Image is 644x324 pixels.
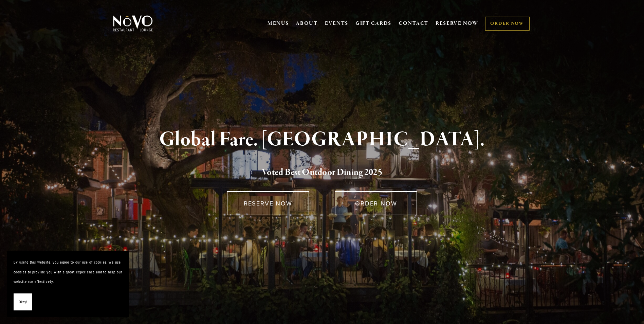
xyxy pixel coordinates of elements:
span: Okay! [19,297,27,307]
a: ORDER NOW [485,17,529,31]
strong: Global Fare. [GEOGRAPHIC_DATA]. [159,127,485,152]
a: GIFT CARDS [355,17,391,30]
a: CONTACT [399,17,428,30]
a: ABOUT [296,20,318,27]
a: MENUS [268,20,289,27]
a: Voted Best Outdoor Dining 202 [262,166,378,179]
h2: 5 [124,165,520,180]
a: ORDER NOW [335,191,417,215]
a: EVENTS [325,20,348,27]
p: By using this website, you agree to our use of cookies. We use cookies to provide you with a grea... [14,257,122,287]
img: Novo Restaurant &amp; Lounge [112,15,154,32]
button: Okay! [14,293,32,311]
section: Cookie banner [7,251,129,317]
a: RESERVE NOW [436,17,478,30]
a: RESERVE NOW [227,191,309,215]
